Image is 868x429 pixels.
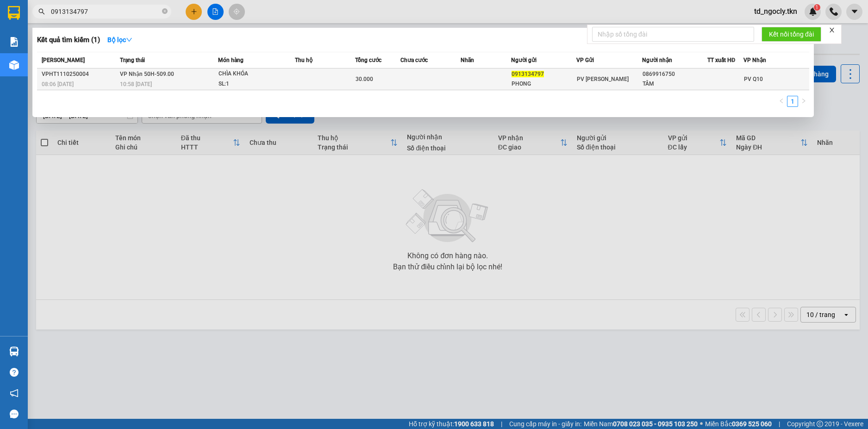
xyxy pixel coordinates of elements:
img: logo-vxr [8,6,20,20]
span: close-circle [162,8,168,14]
img: solution-icon [9,37,19,47]
h3: Kết quả tìm kiếm ( 1 ) [37,35,100,45]
span: Trạng thái [120,57,145,63]
strong: Bộ lọc [107,36,132,44]
span: notification [10,389,19,398]
img: warehouse-icon [9,347,19,356]
div: SL: 1 [219,79,288,89]
span: close-circle [162,7,168,16]
div: VPHT1110250004 [42,69,117,79]
span: [PERSON_NAME] [42,57,85,63]
button: left [776,96,787,107]
span: left [779,98,784,104]
span: Người gửi [511,57,537,63]
a: 1 [787,96,798,106]
span: message [10,410,19,418]
span: 08:06 [DATE] [42,81,74,87]
li: Next Page [798,96,809,107]
button: Bộ lọcdown [100,32,140,47]
img: warehouse-icon [9,60,19,70]
input: Tìm tên, số ĐT hoặc mã đơn [51,6,160,17]
span: PV Q10 [744,76,763,82]
span: Tổng cước [355,57,381,63]
span: VP Nhận [743,57,766,63]
span: TT xuất HĐ [707,57,736,63]
div: PHONG [512,79,576,89]
span: Kết nối tổng đài [769,29,814,39]
input: Nhập số tổng đài [592,27,754,42]
li: Previous Page [776,96,787,107]
span: 30.000 [356,76,373,82]
span: VP Gửi [576,57,594,63]
span: PV [PERSON_NAME] [577,76,629,82]
span: question-circle [10,368,19,377]
span: 0913134797 [512,71,544,77]
span: Nhãn [461,57,474,63]
div: 0869916750 [643,69,707,79]
span: VP Nhận 50H-509.00 [120,71,174,77]
li: 1 [787,96,798,107]
span: down [126,37,132,43]
span: right [801,98,806,104]
span: 10:58 [DATE] [120,81,152,87]
div: CHÌA KHÓA [219,69,288,79]
button: right [798,96,809,107]
span: search [38,8,45,15]
div: TÂM [643,79,707,89]
span: Chưa cước [400,57,428,63]
span: Người nhận [642,57,672,63]
span: Thu hộ [295,57,312,63]
button: Kết nối tổng đài [762,27,821,42]
span: Món hàng [218,57,244,63]
span: close [829,27,835,33]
